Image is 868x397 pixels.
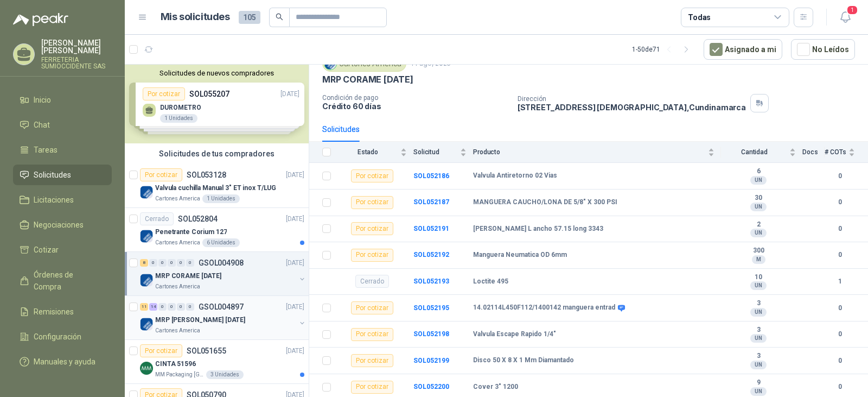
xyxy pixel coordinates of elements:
b: [PERSON_NAME] L ancho 57.15 long 3343 [473,225,603,234]
div: Todas [688,11,711,23]
div: Solicitudes de nuevos compradoresPor cotizarSOL055207[DATE] DUROMETRO1 UnidadesPor cotizarSOL0551... [125,65,309,143]
p: [DATE] [286,214,304,224]
b: 9 [721,379,796,387]
p: CINTA 51596 [155,359,196,369]
div: Cerrado [140,212,174,225]
a: Manuales y ayuda [13,351,112,372]
p: MRP CORAME [DATE] [155,271,221,281]
p: GSOL004897 [199,303,244,311]
div: Por cotizar [140,168,182,181]
a: SOL052198 [413,330,449,338]
span: Remisiones [34,306,74,318]
button: Asignado a mi [704,39,782,60]
h1: Mis solicitudes [161,9,230,25]
button: No Leídos [791,39,855,60]
div: 1 Unidades [202,194,240,203]
th: Docs [802,142,825,163]
p: [DATE] [286,302,304,312]
a: Por cotizarSOL051655[DATE] Company LogoCINTA 51596MM Packaging [GEOGRAPHIC_DATA]3 Unidades [125,340,309,384]
div: Solicitudes [322,123,360,135]
div: M [752,255,765,264]
img: Company Logo [140,318,153,331]
b: 0 [825,356,855,366]
p: Cartones America [155,326,200,335]
b: Cover 3" 1200 [473,383,518,392]
b: MANGUERA CAUCHO/LONA DE 5/8" X 300 PSI [473,198,617,207]
a: SOL052195 [413,304,449,312]
b: SOL052187 [413,198,449,206]
b: 2 [721,220,796,229]
div: Por cotizar [140,344,182,357]
a: Configuración [13,326,112,347]
p: FERRETERIA SUMIOCCIDENTE SAS [41,56,112,70]
b: 0 [825,382,855,392]
a: Inicio [13,90,112,110]
span: Licitaciones [34,194,74,206]
b: 14.02114L450F112/1400142 manguera entrad [473,304,615,312]
div: 0 [186,303,194,311]
p: Penetrante Corium 127 [155,227,227,237]
th: # COTs [825,142,868,163]
div: Por cotizar [351,169,393,182]
a: SOL052199 [413,357,449,364]
p: Cartones America [155,238,200,247]
b: Manguera Neumatica OD 6mm [473,251,567,260]
div: 3 Unidades [206,370,244,379]
div: 14 [149,303,157,311]
b: Valvula Antiretorno 02 Vias [473,172,557,180]
span: Estado [337,148,398,156]
b: 300 [721,247,796,255]
p: [DATE] [286,258,304,268]
b: 6 [721,167,796,176]
div: UN [750,387,767,396]
a: 8 0 0 0 0 0 GSOL004908[DATE] Company LogoMRP CORAME [DATE]Cartones America [140,256,307,291]
span: # COTs [825,148,846,156]
p: SOL053128 [187,171,226,179]
div: UN [750,281,767,290]
div: 0 [168,259,176,267]
div: 11 [140,303,148,311]
a: SOL052191 [413,225,449,232]
b: 1 [825,276,855,287]
div: UN [750,334,767,343]
b: 0 [825,250,855,260]
div: UN [750,176,767,185]
b: 3 [721,352,796,361]
div: 0 [149,259,157,267]
p: MM Packaging [GEOGRAPHIC_DATA] [155,370,204,379]
th: Solicitud [413,142,473,163]
div: 0 [186,259,194,267]
a: SOL052186 [413,172,449,180]
a: SOL052193 [413,278,449,285]
img: Company Logo [140,274,153,287]
span: Cantidad [721,148,787,156]
span: Chat [34,119,50,131]
b: Loctite 495 [473,278,508,286]
b: SOL052192 [413,251,449,259]
div: 6 Unidades [202,238,240,247]
span: Manuales y ayuda [34,356,95,368]
span: Órdenes de Compra [34,269,101,293]
div: Por cotizar [351,381,393,394]
span: Cotizar [34,244,59,256]
a: Por cotizarSOL053128[DATE] Company LogoValvula cuchilla Manual 3" ET inox T/LUGCartones America1 ... [125,164,309,208]
img: Company Logo [140,186,153,199]
img: Company Logo [140,230,153,243]
b: 0 [825,197,855,207]
img: Company Logo [140,362,153,375]
div: UN [750,229,767,237]
p: [PERSON_NAME] [PERSON_NAME] [41,39,112,54]
div: UN [750,361,767,369]
p: [DATE] [286,346,304,356]
button: Solicitudes de nuevos compradores [129,69,304,77]
span: Producto [473,148,706,156]
p: GSOL004908 [199,259,244,267]
div: UN [750,308,767,317]
div: 8 [140,259,148,267]
a: Remisiones [13,301,112,322]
